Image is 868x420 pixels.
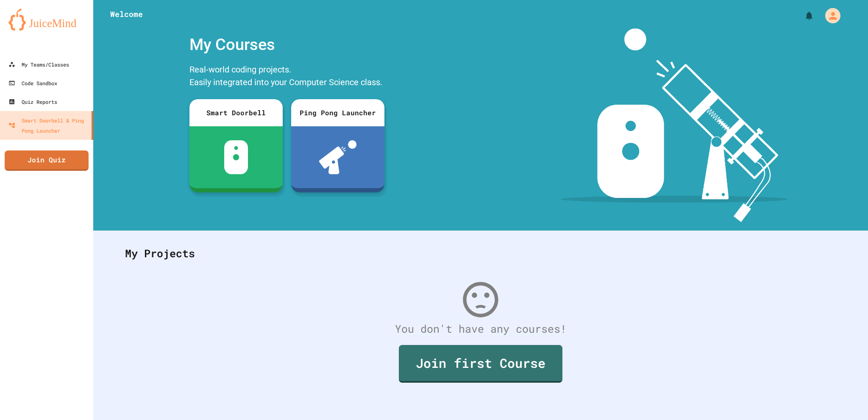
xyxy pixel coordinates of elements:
div: My Courses [185,28,389,61]
div: My Projects [117,237,845,270]
div: Quiz Reports [8,97,57,107]
img: ppl-with-ball.png [319,140,357,174]
div: Code Sandbox [8,78,57,88]
div: Smart Doorbell & Ping Pong Launcher [8,115,88,136]
div: Ping Pong Launcher [291,99,384,126]
a: Join first Course [399,345,562,383]
img: banner-image-my-projects.png [561,28,788,222]
div: Smart Doorbell [189,99,283,126]
div: My Account [816,6,843,25]
div: My Teams/Classes [8,59,69,70]
img: logo-orange.svg [8,8,85,31]
div: You don't have any courses! [117,321,845,337]
a: Join Quiz [5,150,89,171]
div: Real-world coding projects. Easily integrated into your Computer Science class. [185,61,389,93]
img: sdb-white.svg [224,140,248,174]
div: My Notifications [788,8,816,23]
